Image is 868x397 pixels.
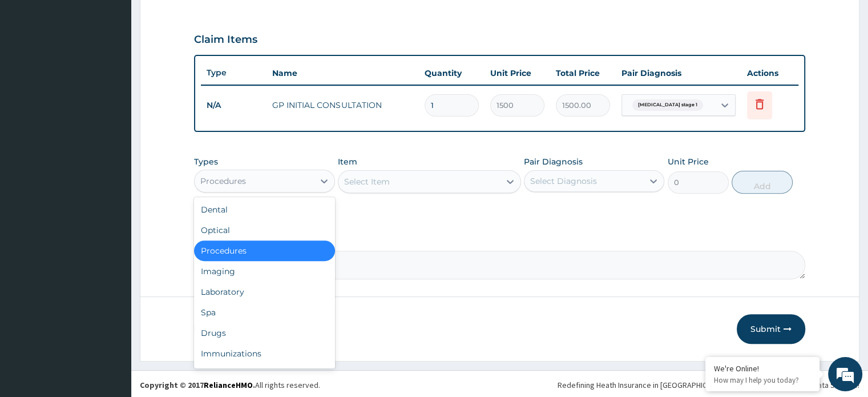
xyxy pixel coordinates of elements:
[194,199,334,220] div: Dental
[267,62,418,85] th: Name
[194,343,334,364] div: Immunizations
[66,123,158,239] span: We're online!
[140,380,255,390] strong: Copyright © 2017 .
[338,156,357,167] label: Item
[668,156,709,167] label: Unit Price
[204,380,253,390] a: RelianceHMO
[732,171,793,194] button: Add
[201,62,267,83] th: Type
[194,220,334,240] div: Optical
[616,62,741,85] th: Pair Diagnosis
[530,175,597,187] div: Select Diagnosis
[419,62,485,85] th: Quantity
[201,95,267,116] td: N/A
[714,375,811,385] p: How may I help you today?
[194,261,334,282] div: Imaging
[344,176,390,187] div: Select Item
[21,57,46,86] img: d_794563401_company_1708531726252_794563401
[194,323,334,343] div: Drugs
[59,64,192,79] div: Chat with us now
[194,364,334,384] div: Others
[524,156,583,167] label: Pair Diagnosis
[194,282,334,302] div: Laboratory
[485,62,550,85] th: Unit Price
[6,271,217,311] textarea: Type your message and hit 'Enter'
[558,379,859,391] div: Redefining Heath Insurance in [GEOGRAPHIC_DATA] using Telemedicine and Data Science!
[267,94,418,117] td: GP INITIAL CONSULTATION
[632,99,703,111] span: [MEDICAL_DATA] stage 1
[200,175,246,187] div: Procedures
[194,302,334,323] div: Spa
[741,62,798,85] th: Actions
[194,240,334,261] div: Procedures
[194,34,257,46] h3: Claim Items
[194,235,805,244] label: Comment
[737,314,805,344] button: Submit
[194,157,218,167] label: Types
[187,6,215,33] div: Minimize live chat window
[550,62,616,85] th: Total Price
[714,363,811,374] div: We're Online!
